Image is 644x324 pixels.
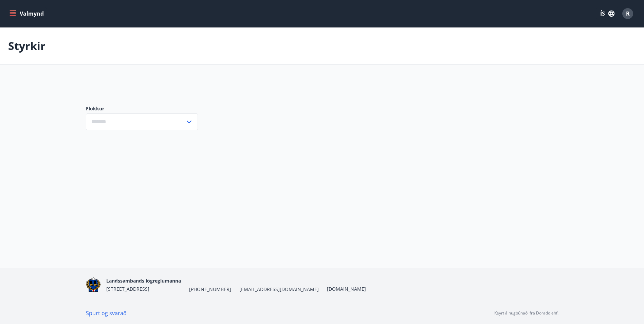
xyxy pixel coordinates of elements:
span: Landssambands lögreglumanna [106,277,181,284]
a: Spurt og svarað [86,309,127,317]
span: [EMAIL_ADDRESS][DOMAIN_NAME] [239,286,319,293]
label: Flokkur [86,105,198,112]
button: ÍS [596,7,618,20]
button: R [620,5,636,22]
a: [DOMAIN_NAME] [327,286,366,292]
img: 1cqKbADZNYZ4wXUG0EC2JmCwhQh0Y6EN22Kw4FTY.png [86,277,101,292]
button: menu [8,7,47,20]
p: Styrkir [8,38,45,53]
span: R [626,10,630,17]
span: [PHONE_NUMBER] [189,286,231,293]
span: [STREET_ADDRESS] [106,286,149,292]
p: Keyrt á hugbúnaði frá Dorado ehf. [494,310,558,316]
